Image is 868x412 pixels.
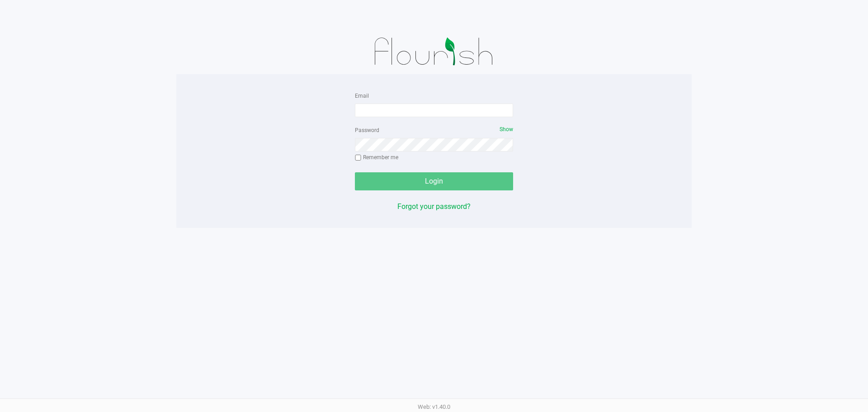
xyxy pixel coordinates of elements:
label: Email [355,92,369,100]
input: Remember me [355,155,361,161]
button: Forgot your password? [397,201,471,212]
label: Remember me [355,153,398,161]
span: Show [500,126,513,133]
span: Web: v1.40.0 [418,403,450,410]
label: Password [355,126,379,134]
